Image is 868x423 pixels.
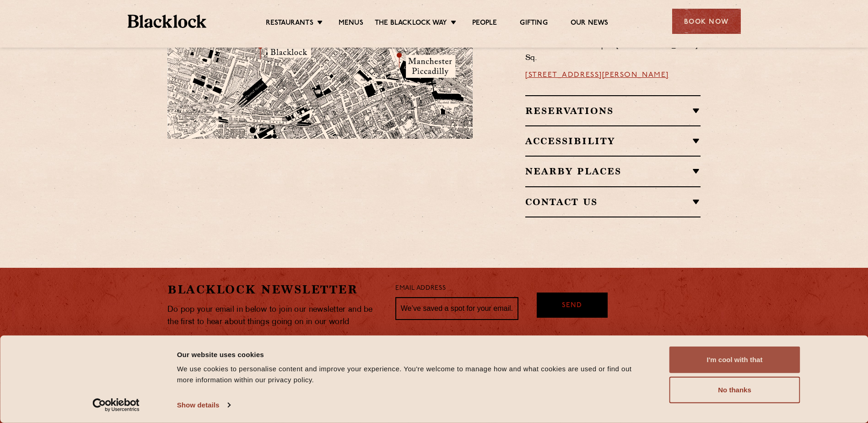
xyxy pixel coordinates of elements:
[520,19,547,29] a: Gifting
[375,19,447,29] a: The Blacklock Way
[525,105,701,116] h2: Reservations
[669,347,800,373] button: I'm cool with that
[525,166,701,177] h2: Nearby Places
[128,15,207,28] img: BL_Textured_Logo-footer-cropped.svg
[395,297,518,320] input: We’ve saved a spot for your email...
[266,19,313,29] a: Restaurants
[374,132,502,217] img: svg%3E
[525,196,701,207] h2: Contact Us
[525,136,701,146] h2: Accessibility
[167,282,382,298] h2: Blacklock Newsletter
[472,19,497,29] a: People
[177,398,230,412] a: Show details
[177,363,649,385] div: We use cookies to personalise content and improve your experience. You're welcome to manage how a...
[525,71,669,79] a: [STREET_ADDRESS][PERSON_NAME]
[669,377,800,403] button: No thanks
[339,19,363,29] a: Menus
[177,349,649,360] div: Our website uses cookies
[167,304,382,328] p: Do pop your email in below to join our newsletter and be the first to hear about things going on ...
[395,283,446,294] label: Email Address
[571,19,609,29] a: Our News
[562,301,582,311] span: Send
[76,398,156,412] a: Usercentrics Cookiebot - opens in a new window
[672,9,741,34] div: Book Now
